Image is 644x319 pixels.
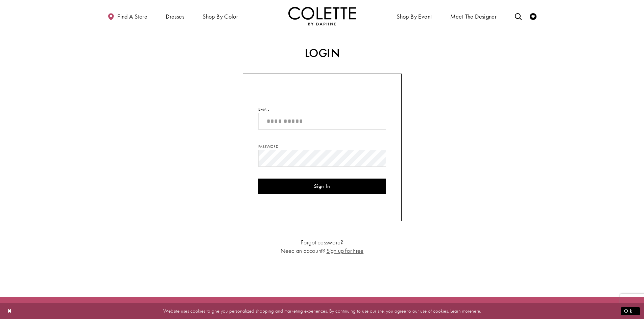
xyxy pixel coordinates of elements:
[301,238,343,246] a: Forgot password?
[281,247,325,255] span: Need an account?
[166,13,184,20] span: Dresses
[395,7,433,25] span: Shop By Event
[106,7,149,25] a: Find a store
[258,179,386,194] button: Sign In
[327,247,364,255] a: Sign up for Free
[450,13,497,20] span: Meet the designer
[4,305,16,317] button: Close Dialog
[258,143,279,150] label: Password
[49,307,595,316] p: Website uses cookies to give you personalized shopping and marketing experiences. By continuing t...
[621,307,640,315] button: Submit Dialog
[397,13,432,20] span: Shop By Event
[164,7,186,25] span: Dresses
[202,13,238,20] span: Shop by color
[528,7,538,25] a: Check Wishlist
[178,47,466,60] h2: Login
[117,13,147,20] span: Find a store
[513,7,523,25] a: Toggle search
[288,7,356,25] a: Visit Home Page
[258,106,269,112] label: Email
[201,7,240,25] span: Shop by color
[449,7,499,25] a: Meet the designer
[288,7,356,25] img: Colette by Daphne
[472,308,480,314] a: here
